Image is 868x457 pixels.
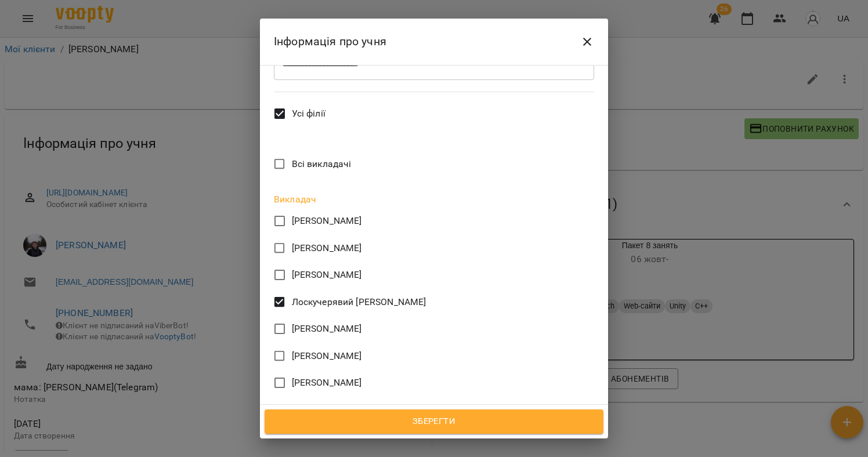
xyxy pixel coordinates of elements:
[292,322,362,336] span: [PERSON_NAME]
[265,409,603,434] button: Зберегти
[292,349,362,363] span: [PERSON_NAME]
[274,32,386,50] h6: Інформація про учня
[292,295,426,309] span: Лоскучерявий [PERSON_NAME]
[573,28,601,56] button: Close
[292,403,362,417] span: [PERSON_NAME]
[292,268,362,282] span: [PERSON_NAME]
[292,376,362,390] span: [PERSON_NAME]
[292,107,325,121] span: Усі філії
[277,414,591,429] span: Зберегти
[274,195,594,204] label: Викладач
[292,214,362,228] span: [PERSON_NAME]
[292,157,352,171] span: Всі викладачі
[292,241,362,255] span: [PERSON_NAME]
